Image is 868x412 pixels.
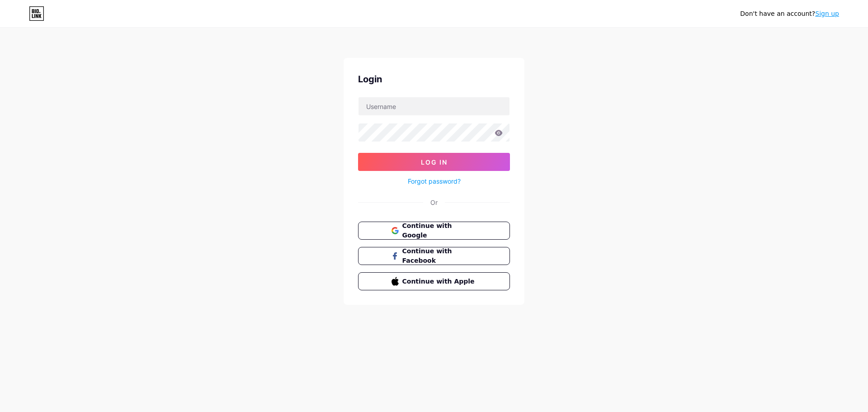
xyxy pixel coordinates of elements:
[402,246,477,265] span: Continue with Facebook
[358,72,510,86] div: Login
[408,176,461,186] a: Forgot password?
[430,198,438,207] div: Or
[358,222,510,240] button: Continue with Google
[358,272,510,290] button: Continue with Apple
[815,10,839,17] a: Sign up
[740,9,839,19] div: Don't have an account?
[421,158,448,166] span: Log In
[402,221,477,240] span: Continue with Google
[402,277,477,286] span: Continue with Apple
[359,97,509,115] input: Username
[358,153,510,171] button: Log In
[358,247,510,265] button: Continue with Facebook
